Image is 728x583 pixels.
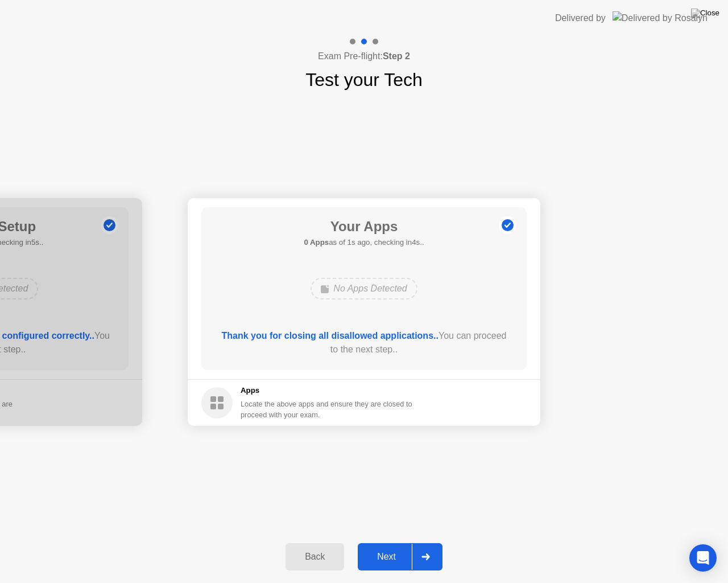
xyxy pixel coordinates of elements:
[218,329,511,356] div: You can proceed to the next step..
[305,66,423,93] h1: Test your Tech
[289,552,341,562] div: Back
[241,399,413,420] div: Locate the above apps and ensure they are closed to proceed with your exam.
[691,9,719,18] img: Close
[318,50,410,63] h4: Exam Pre-flight:
[304,238,329,247] b: 0 Apps
[286,543,344,570] button: Back
[222,331,439,340] b: Thank you for closing all disallowed applications..
[304,216,424,237] h1: Your Apps
[555,11,606,25] div: Delivered by
[361,552,412,562] div: Next
[304,237,424,248] h5: as of 1s ago, checking in4s..
[689,544,717,572] div: Open Intercom Messenger
[241,385,413,396] h5: Apps
[613,11,708,24] img: Delivered by Rosalyn
[358,543,442,570] button: Next
[311,278,417,299] div: No Apps Detected
[383,51,410,61] b: Step 2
